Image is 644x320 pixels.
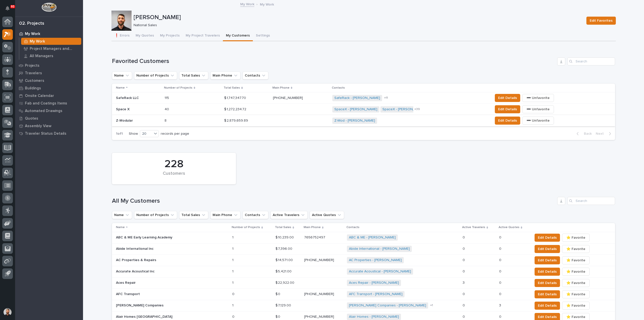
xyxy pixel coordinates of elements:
[498,106,517,112] span: Edit Details
[499,246,502,251] p: 0
[112,115,615,126] tr: Z-ModularZ-Modular 88 $ 2,879,659.89$ 2,879,659.89 Z-Mod - [PERSON_NAME] Edit Details➖ Unfavorite
[232,257,234,262] p: 1
[586,17,616,25] button: Edit Favorites
[224,118,249,123] p: $ 2,879,659.89
[116,118,134,123] p: Z-Modular
[349,303,426,308] a: [PERSON_NAME] Companies - [PERSON_NAME]
[566,235,585,241] span: ⭐ Favorite
[275,291,281,296] p: $ 0
[15,115,83,122] a: Quotes
[134,72,177,80] button: Number of Projects
[499,291,502,296] p: 0
[275,280,295,285] p: $ 22,922.00
[116,225,125,230] p: Name
[25,32,40,36] p: My Work
[19,21,44,26] div: 02. Projects
[111,31,133,41] button: ❗ Errors
[243,72,268,80] button: Contacts
[562,245,590,253] button: ⭐ Favorite
[112,197,555,205] h1: All My Customers
[590,18,613,24] span: Edit Favorites
[112,104,615,115] tr: Space XSpace X 4040 $ 1,272,234.72$ 1,272,234.72 SpaceX - [PERSON_NAME] SpaceX - [PERSON_NAME] +3...
[275,246,293,251] p: $ 7,396.00
[310,211,344,219] button: Active Quotes
[463,257,466,262] p: 0
[179,211,208,219] button: Total Sales
[270,211,308,219] button: Active Travelers
[116,314,173,319] p: Alair Homes [GEOGRAPHIC_DATA]
[304,292,334,296] a: [PHONE_NUMBER]
[2,3,13,14] button: Notifications
[165,106,170,112] p: 40
[275,234,295,240] p: $ 10,239.00
[522,117,554,125] button: ➖ Unfavorite
[112,211,132,219] button: Name
[275,268,293,274] p: $ 5,421.00
[25,79,44,83] p: Customers
[223,31,253,41] button: My Customers
[463,234,466,240] p: 0
[382,107,425,112] a: SpaceX - [PERSON_NAME]
[535,245,560,253] button: Edit Details
[566,291,585,297] span: ⭐ Favorite
[499,280,502,285] p: 0
[273,96,303,100] a: [PHONE_NUMBER]
[253,31,273,41] button: Settings
[112,128,127,140] p: 1 of 1
[535,256,560,264] button: Edit Details
[161,132,189,136] p: records per page
[562,256,590,264] button: ⭐ Favorite
[134,14,582,21] p: [PERSON_NAME]
[349,281,399,285] a: Aces Repair - [PERSON_NAME]
[25,131,66,136] p: Traveler Status Details
[25,109,62,113] p: Automated Drawings
[112,72,132,80] button: Name
[15,62,83,69] a: Projects
[112,92,615,104] tr: SafeRack LLCSafeRack LLC 115115 $ 1,747,347.70$ 1,747,347.70 [PHONE_NUMBER] SafeRack - [PERSON_NA...
[334,107,377,112] a: SpaceX - [PERSON_NAME]
[120,171,227,182] div: Customers
[535,268,560,276] button: Edit Details
[463,314,466,319] p: 0
[112,255,615,266] tr: AC Properties & RepairsAC Properties & Repairs 11 $ 14,571.00$ 14,571.00 [PHONE_NUMBER] AC Proper...
[11,5,14,8] p: 93
[538,246,557,252] span: Edit Details
[116,257,157,262] p: AC Properties & Repairs
[15,130,83,137] a: Traveler Status Details
[25,71,42,76] p: Travelers
[112,232,615,243] tr: ABC & ME Early Learning AcademyABC & ME Early Learning Academy 11 $ 10,239.00$ 10,239.00 76567524...
[15,99,83,107] a: Fab and Coatings Items
[116,106,131,112] p: Space X
[232,302,234,308] p: 1
[567,197,615,205] div: Search
[349,292,403,296] a: AFC Transport - [PERSON_NAME]
[498,95,517,101] span: Edit Details
[179,72,208,80] button: Total Sales
[562,279,590,287] button: ⭐ Favorite
[527,118,550,124] span: ➖ Unfavorite
[566,314,585,320] span: ⭐ Favorite
[463,302,466,308] p: 0
[535,234,560,242] button: Edit Details
[499,225,519,230] p: Active Quotes
[462,225,485,230] p: Active Travelers
[116,95,140,100] p: SafeRack LLC
[25,116,38,121] p: Quotes
[116,291,141,296] p: AFC Transport
[19,38,83,45] a: My Work
[232,268,234,274] p: 1
[134,211,177,219] button: Number of Projects
[116,280,137,285] p: Aces Repair
[304,315,334,318] a: [PHONE_NUMBER]
[134,23,580,27] p: National Sales
[272,85,290,91] p: Main Phone
[275,302,292,308] p: $ 7,129.00
[25,63,39,68] p: Projects
[15,30,83,38] a: My Work
[15,92,83,99] a: Onsite Calendar
[30,39,45,44] p: My Work
[116,268,155,274] p: Accurate Acoustical Inc
[129,132,138,136] p: Show
[112,289,615,300] tr: AFC TransportAFC Transport 00 $ 0$ 0 [PHONE_NUMBER] AFC Transport - [PERSON_NAME] 00 00 Edit Deta...
[133,31,157,41] button: My Quotes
